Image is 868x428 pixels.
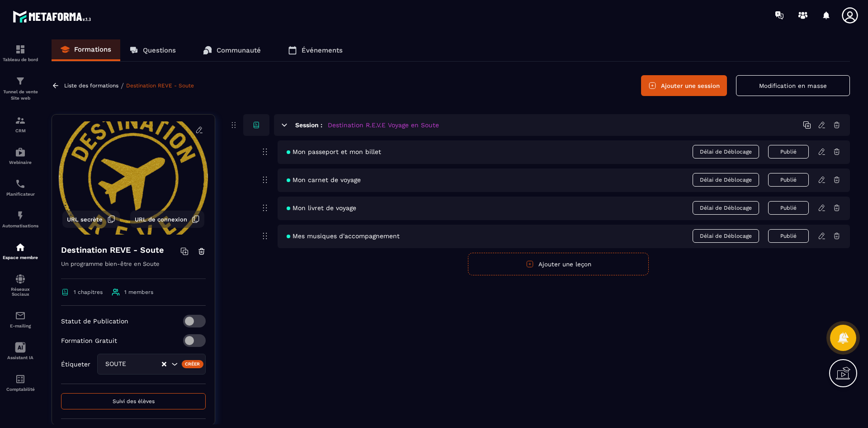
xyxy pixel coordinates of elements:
[61,317,128,325] p: Statut de Publication
[287,204,356,212] span: Mon livret de voyage
[2,37,38,69] a: formationformationTableau de bord
[15,44,26,55] img: formation
[2,323,38,328] p: E-mailing
[768,145,809,159] button: Publié
[693,229,759,243] span: Délai de Déblocage
[2,367,38,399] a: accountantaccountantComptabilité
[2,160,38,165] p: Webinaire
[74,45,111,53] p: Formations
[768,229,809,243] button: Publié
[15,374,26,385] img: accountant
[2,128,38,133] p: CRM
[59,121,208,235] img: background
[162,361,166,368] button: Clear Selected
[15,76,26,87] img: formation
[130,211,204,228] button: URL de connexion
[287,148,381,155] span: Mon passeport et mon billet
[124,289,153,295] span: 1 members
[126,82,194,89] a: Destination REVE - Soute
[61,393,206,409] button: Suivi des élèves
[328,120,439,130] h5: Destination R.E.V.E Voyage en Soute
[15,210,26,221] img: automations
[113,398,155,404] span: Suivi des élèves
[2,69,38,108] a: formationformationTunnel de vente Site web
[2,287,38,297] p: Réseaux Sociaux
[67,216,103,223] span: URL secrète
[61,259,206,279] p: Un programme bien-être en Soute
[693,173,759,187] span: Délai de Déblocage
[2,108,38,140] a: formationformationCRM
[2,235,38,267] a: automationsautomationsEspace membre
[2,223,38,228] p: Automatisations
[468,253,649,275] button: Ajouter une leçon
[768,173,809,187] button: Publié
[693,201,759,215] span: Délai de Déblocage
[2,267,38,303] a: social-networksocial-networkRéseaux Sociaux
[217,46,261,54] p: Communauté
[287,232,400,240] span: Mes musiques d'accompagnement
[2,355,38,360] p: Assistant IA
[15,147,26,158] img: automations
[2,303,38,335] a: emailemailE-mailing
[2,89,38,101] p: Tunnel de vente Site web
[64,82,118,89] a: Liste des formations
[135,359,161,369] input: Search for option
[15,178,26,189] img: scheduler
[2,140,38,172] a: automationsautomationsWebinaire
[194,39,270,61] a: Communauté
[287,176,361,183] span: Mon carnet de voyage
[2,172,38,203] a: schedulerschedulerPlanificateur
[62,211,120,228] button: URL secrète
[693,145,759,159] span: Délai de Déblocage
[2,387,38,392] p: Comptabilité
[2,57,38,62] p: Tableau de bord
[2,203,38,235] a: automationsautomationsAutomatisations
[2,335,38,367] a: Assistant IA
[61,244,164,256] h4: Destination REVE - Soute
[279,39,352,61] a: Événements
[52,39,120,61] a: Formations
[15,274,26,284] img: social-network
[121,82,124,90] span: /
[302,46,343,54] p: Événements
[103,359,135,369] span: SOUTE
[182,360,204,368] div: Créer
[768,201,809,215] button: Publié
[15,115,26,126] img: formation
[15,242,26,253] img: automations
[15,310,26,321] img: email
[61,361,90,368] p: Étiqueter
[736,75,850,96] button: Modification en masse
[61,337,117,344] p: Formation Gratuit
[13,8,94,25] img: logo
[641,75,727,96] button: Ajouter une session
[2,192,38,197] p: Planificateur
[143,46,176,54] p: Questions
[135,216,187,223] span: URL de connexion
[74,289,103,295] span: 1 chapitres
[97,354,206,375] div: Search for option
[120,39,185,61] a: Questions
[2,255,38,260] p: Espace membre
[295,121,322,129] h6: Session :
